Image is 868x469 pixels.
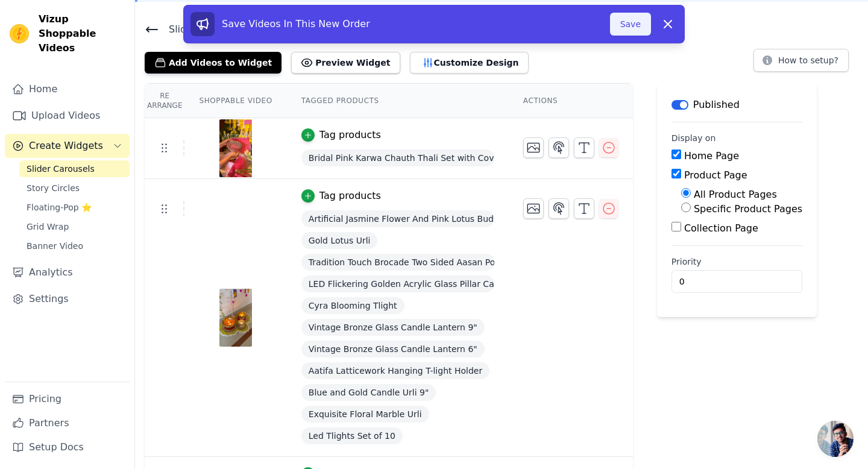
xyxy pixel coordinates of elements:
span: Floating-Pop ⭐ [27,201,92,213]
span: LED Flickering Golden Acrylic Glass Pillar Candles With Remote (Set of 3) [301,275,494,292]
a: Story Circles [19,180,130,197]
p: Published [693,98,740,112]
a: Pricing [5,387,130,411]
label: Product Page [684,169,747,181]
span: Story Circles [27,182,80,194]
img: vizup-images-0cc3.jpg [219,289,253,347]
a: Partners [5,411,130,435]
span: Tradition Touch Brocade Two Sided Aasan Pooja Mat [301,254,494,271]
span: Artificial Jasmine Flower And Pink Lotus Buds Backdrop Decoration [301,210,494,227]
button: Tag products [301,189,381,203]
a: Upload Videos [5,104,130,128]
label: Specific Product Pages [694,203,802,215]
label: Priority [671,256,802,268]
button: Change Thumbnail [523,198,544,219]
div: Tag products [319,189,381,203]
button: Tag products [301,128,381,142]
span: Bridal Pink Karwa Chauth Thali Set with Cover [301,150,494,166]
th: Re Arrange [145,84,184,118]
legend: Display on [671,132,716,144]
span: Gold Lotus Urli [301,232,378,249]
button: Preview Widget [291,52,400,74]
th: Tagged Products [287,84,509,118]
span: Exquisite Floral Marble Urli [301,406,429,423]
span: Vintage Bronze Glass Candle Lantern 9" [301,319,485,336]
span: Grid Wrap [27,221,69,233]
div: Open chat [817,421,854,457]
label: Collection Page [684,222,758,234]
a: Analytics [5,260,130,285]
a: Setup Docs [5,435,130,459]
img: reel-preview-my-pooja-box.myshopify.com-3718454092173021038_5751487504.jpeg [219,119,253,177]
span: Led Tlights Set of 10 [301,427,403,444]
span: Save Videos In This New Order [222,18,370,30]
div: Tag products [319,128,381,142]
button: Change Thumbnail [523,137,544,158]
button: Save [610,13,651,36]
a: Banner Video [19,238,130,254]
a: Slider Carousels [19,160,130,177]
label: Home Page [684,150,739,162]
button: How to setup? [753,49,849,72]
a: Floating-Pop ⭐ [19,199,130,216]
button: Add Videos to Widget [145,52,281,74]
a: How to setup? [753,57,849,69]
a: Home [5,77,130,101]
span: Create Widgets [29,139,103,153]
button: Create Widgets [5,134,130,158]
th: Actions [509,84,633,118]
span: Cyra Blooming Tlight [301,297,404,314]
span: Vintage Bronze Glass Candle Lantern 6" [301,341,485,357]
button: Customize Design [410,52,529,74]
span: Banner Video [27,240,83,252]
a: Settings [5,287,130,311]
span: Aatifa Latticework Hanging T-light Holder [301,362,489,379]
span: Slider Carousels [27,163,95,175]
th: Shoppable Video [184,84,286,118]
span: Blue and Gold Candle Urli 9" [301,384,436,401]
label: All Product Pages [694,189,777,200]
a: Grid Wrap [19,218,130,235]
